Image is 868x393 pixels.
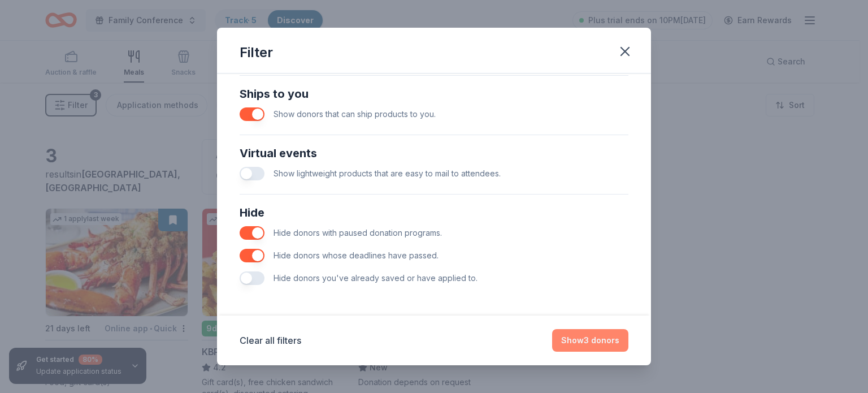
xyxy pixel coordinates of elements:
div: Virtual events [240,144,628,162]
div: Filter [240,44,273,62]
div: Hide [240,204,628,222]
div: Ships to you [240,85,628,103]
span: Show lightweight products that are easy to mail to attendees. [274,169,501,178]
button: Show3 donors [552,329,628,352]
span: Show donors that can ship products to you. [274,109,436,119]
span: Hide donors whose deadlines have passed. [274,251,439,260]
span: Hide donors with paused donation programs. [274,228,442,237]
button: Clear all filters [240,334,301,347]
span: Hide donors you've already saved or have applied to. [274,273,478,283]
